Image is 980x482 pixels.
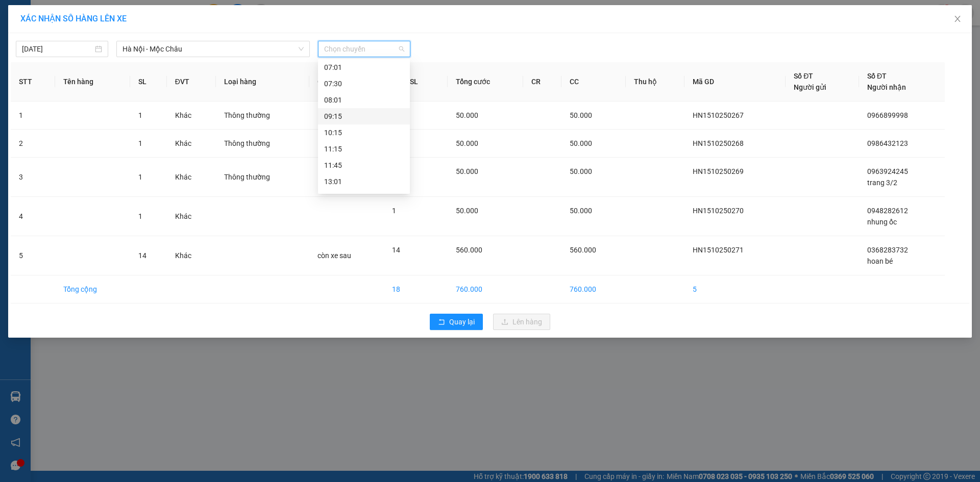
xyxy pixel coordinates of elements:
[324,62,404,73] div: 07:01
[11,158,55,197] td: 3
[794,83,826,91] span: Người gửi
[4,73,76,87] span: 0948282612
[138,212,142,220] span: 1
[448,275,523,303] td: 760.000
[867,257,893,265] span: hoan bé
[4,66,63,72] span: Người nhận:
[570,139,592,147] span: 50.000
[384,275,447,303] td: 18
[456,246,482,254] span: 560.000
[167,158,216,197] td: Khác
[36,65,63,72] span: nhung ốc
[693,111,744,119] span: HN1510250267
[12,18,72,29] span: XUANTRANG
[11,62,55,102] th: STT
[943,5,972,34] button: Close
[867,167,908,175] span: 0963924245
[11,197,55,236] td: 4
[561,275,626,303] td: 760.000
[794,72,813,80] span: Số ĐT
[456,167,478,175] span: 50.000
[392,246,400,254] span: 14
[867,111,908,119] span: 0966899998
[324,176,404,187] div: 13:01
[167,236,216,275] td: Khác
[138,111,142,119] span: 1
[26,31,59,41] em: Logistics
[167,197,216,236] td: Khác
[216,130,309,158] td: Thông thường
[11,102,55,130] td: 1
[324,160,404,171] div: 11:45
[317,251,351,260] span: còn xe sau
[456,139,478,147] span: 50.000
[693,167,744,175] span: HN1510250269
[4,57,31,64] span: Người gửi:
[493,314,550,330] button: uploadLên hàng
[867,72,887,80] span: Số ĐT
[430,314,483,330] button: rollbackQuay lại
[55,275,130,303] td: Tổng cộng
[626,62,684,102] th: Thu hộ
[103,27,149,37] span: 0943559551
[324,41,404,57] span: Chọn chuyến
[953,15,962,23] span: close
[22,43,93,55] input: 15/10/2025
[324,127,404,138] div: 10:15
[684,62,786,102] th: Mã GD
[122,41,304,57] span: Hà Nội - Mộc Châu
[11,236,55,275] td: 5
[324,143,404,155] div: 11:15
[449,316,475,327] span: Quay lại
[693,139,744,147] span: HN1510250268
[309,62,384,102] th: Ghi chú
[561,62,626,102] th: CC
[693,207,744,215] span: HN1510250270
[20,14,127,23] span: XÁC NHẬN SỐ HÀNG LÊN XE
[570,111,592,119] span: 50.000
[216,102,309,130] td: Thông thường
[324,94,404,106] div: 08:01
[438,318,445,326] span: rollback
[523,62,561,102] th: CR
[25,6,60,16] span: HAIVAN
[867,83,906,91] span: Người nhận
[324,111,404,122] div: 09:15
[570,207,592,215] span: 50.000
[138,139,142,147] span: 1
[693,246,744,254] span: HN1510250271
[11,130,55,158] td: 2
[448,62,523,102] th: Tổng cước
[392,207,396,215] span: 1
[138,251,146,260] span: 14
[384,62,447,102] th: Tổng SL
[55,62,130,102] th: Tên hàng
[138,173,142,181] span: 1
[130,62,167,102] th: SL
[216,62,309,102] th: Loại hàng
[570,246,596,254] span: 560.000
[867,139,908,147] span: 0986432123
[216,158,309,197] td: Thông thường
[456,207,478,215] span: 50.000
[867,246,908,254] span: 0368283732
[867,218,897,226] span: nhung ốc
[684,275,786,303] td: 5
[82,10,149,26] span: VP [GEOGRAPHIC_DATA]
[298,46,304,52] span: down
[867,179,897,187] span: trang 3/2
[167,102,216,130] td: Khác
[167,130,216,158] td: Khác
[167,62,216,102] th: ĐVT
[867,207,908,215] span: 0948282612
[324,78,404,89] div: 07:30
[456,111,478,119] span: 50.000
[570,167,592,175] span: 50.000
